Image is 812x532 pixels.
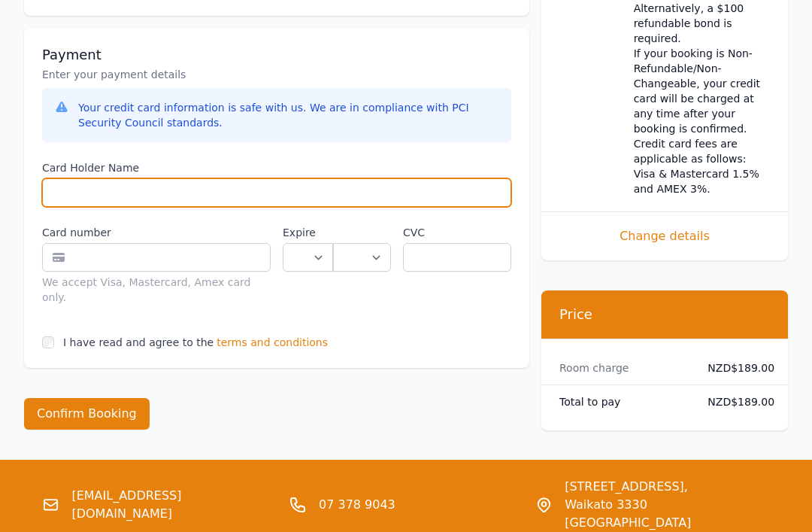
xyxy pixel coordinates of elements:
[559,394,695,409] dt: Total to pay
[24,398,150,430] button: Confirm Booking
[63,336,214,348] label: I have read and agree to the
[333,225,392,240] label: .
[42,160,511,175] label: Card Holder Name
[71,487,277,523] a: [EMAIL_ADDRESS][DOMAIN_NAME]
[42,225,271,240] label: Card number
[559,226,770,245] span: Change details
[707,394,770,409] dd: NZD$189.00
[559,305,770,323] h3: Price
[217,335,328,350] span: terms and conditions
[42,46,511,64] h3: Payment
[42,275,271,305] div: We accept Visa, Mastercard, Amex card only.
[319,496,395,514] a: 07 378 9043
[42,67,511,82] p: Enter your payment details
[283,225,333,240] label: Expire
[78,100,499,130] div: Your credit card information is safe with us. We are in compliance with PCI Security Council stan...
[403,225,511,240] label: CVC
[707,360,770,375] dd: NZD$189.00
[559,360,695,375] dt: Room charge
[565,496,770,532] span: Waikato 3330 [GEOGRAPHIC_DATA]
[565,478,770,496] span: [STREET_ADDRESS],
